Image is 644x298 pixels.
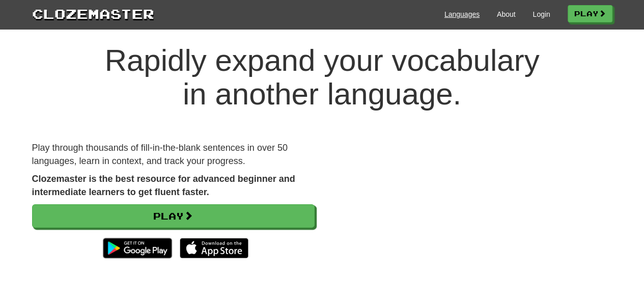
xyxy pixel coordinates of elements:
[98,233,177,263] img: Get it on Google Play
[533,9,550,19] a: Login
[568,5,612,22] a: Play
[180,238,248,258] img: Download_on_the_App_Store_Badge_US-UK_135x40-25178aeef6eb6b83b96f5f2d004eda3bffbb37122de64afbaef7...
[32,142,315,168] p: Play through thousands of fill-in-the-blank sentences in over 50 languages, learn in context, and...
[32,204,315,228] a: Play
[32,174,295,197] strong: Clozemaster is the best resource for advanced beginner and intermediate learners to get fluent fa...
[497,9,516,19] a: About
[32,4,154,23] a: Clozemaster
[444,9,480,19] a: Languages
